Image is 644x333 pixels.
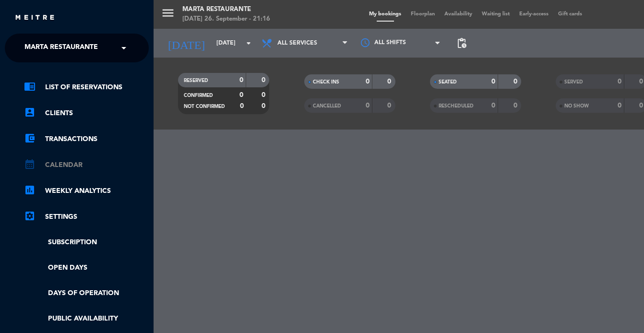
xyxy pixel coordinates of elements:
[24,288,149,299] a: Days of operation
[24,107,36,118] i: account_box
[24,184,36,196] i: assessment
[14,14,55,22] img: MEITRE
[24,211,149,223] a: Settings
[24,185,149,197] a: assessmentWeekly Analytics
[24,237,149,248] a: Subscription
[24,133,149,145] a: account_balance_walletTransactions
[24,313,149,324] a: Public availability
[24,262,149,274] a: Open Days
[24,38,98,58] span: Marta Restaurante
[24,81,36,92] i: chrome_reader_mode
[24,158,36,170] i: calendar_month
[24,210,36,222] i: settings_applications
[24,159,149,171] a: calendar_monthCalendar
[24,82,149,93] a: chrome_reader_modeList of Reservations
[24,107,149,119] a: account_boxClients
[24,132,36,144] i: account_balance_wallet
